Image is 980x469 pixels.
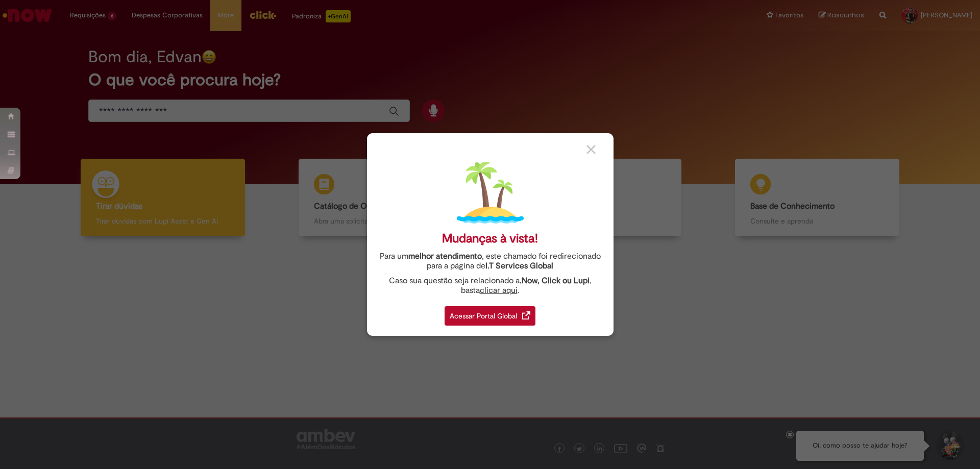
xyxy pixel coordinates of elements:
a: clicar aqui [480,280,518,295]
div: Caso sua questão seja relacionado a , basta . [375,276,606,295]
img: redirect_link.png [522,311,530,319]
div: Acessar Portal Global [445,306,535,326]
img: island.png [457,159,524,226]
div: Mudanças à vista! [442,231,538,246]
img: close_button_grey.png [586,145,596,154]
a: Acessar Portal Global [445,301,535,326]
div: Para um , este chamado foi redirecionado para a página de [375,252,606,271]
a: I.T Services Global [485,255,553,271]
strong: melhor atendimento [408,251,482,261]
strong: .Now, Click ou Lupi [520,276,590,286]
